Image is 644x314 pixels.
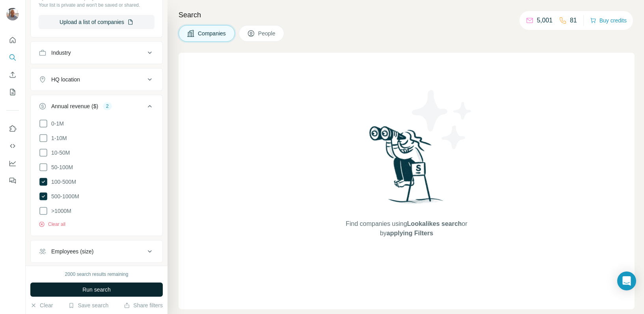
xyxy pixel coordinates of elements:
span: 50-100M [48,163,73,171]
button: Clear all [39,221,65,228]
button: Save search [68,301,108,309]
span: 1-10M [48,134,67,142]
div: Employees (size) [51,248,93,255]
p: 5,001 [537,16,553,25]
button: Quick start [6,33,19,47]
span: Companies [198,30,227,37]
div: Industry [51,49,71,57]
span: 100-500M [48,178,76,186]
span: 500-1000M [48,192,79,200]
div: Open Intercom Messenger [617,272,636,290]
button: Run search [30,283,163,297]
span: Lookalikes search [407,220,462,227]
h4: Search [179,9,635,20]
span: 10-50M [48,149,70,157]
div: 2 [103,103,112,110]
p: 81 [570,16,577,25]
div: Annual revenue ($) [51,102,98,110]
button: Enrich CSV [6,68,19,82]
p: Your list is private and won't be saved or shared. [39,2,154,9]
span: 0-1M [48,120,64,127]
span: People [258,30,276,37]
button: Use Surfe on LinkedIn [6,122,19,136]
button: Annual revenue ($)2 [31,97,162,119]
div: 2000 search results remaining [65,271,128,278]
button: Buy credits [590,15,627,26]
span: Find companies using or by [343,219,469,238]
button: Feedback [6,174,19,188]
span: applying Filters [387,230,433,236]
img: Avatar [6,8,19,20]
div: HQ location [51,76,80,83]
img: Surfe Illustration - Woman searching with binoculars [366,124,448,212]
button: Share filters [124,301,163,309]
button: Upload a list of companies [39,15,154,29]
button: Dashboard [6,156,19,170]
span: >1000M [48,207,71,215]
button: My lists [6,85,19,99]
button: Industry [31,43,162,62]
span: Run search [82,286,111,294]
button: Employees (size) [31,242,162,261]
button: Use Surfe API [6,139,19,153]
button: Clear [30,301,53,309]
button: Search [6,50,19,65]
img: Surfe Illustration - Stars [407,84,478,155]
button: HQ location [31,70,162,89]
